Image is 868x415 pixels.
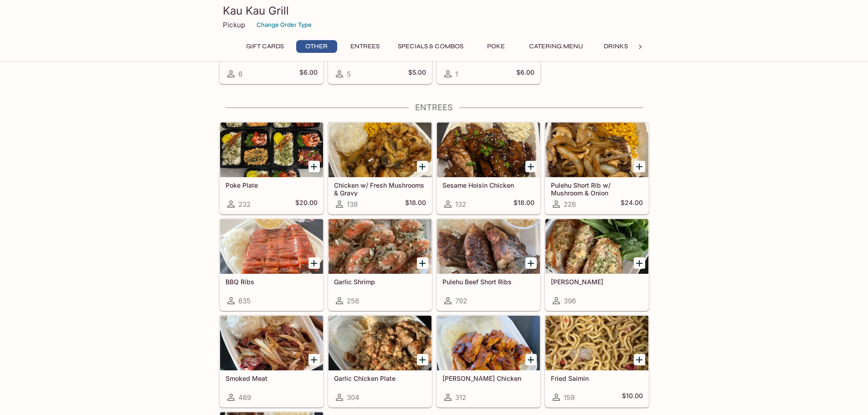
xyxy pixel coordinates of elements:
[220,123,323,177] div: Poke Plate
[621,199,643,210] h5: $24.00
[442,181,534,189] h5: Sesame Hoisin Chicken
[219,102,649,113] h4: Entrees
[393,40,468,53] button: Specials & Combos
[347,393,360,402] span: 304
[328,219,432,311] a: Garlic Shrimp256
[634,354,645,365] button: Add Fried Saimin
[223,4,646,18] h3: Kau Kau Grill
[226,374,318,382] h5: Smoked Meat
[551,278,643,286] h5: [PERSON_NAME]
[525,257,537,269] button: Add Pulehu Beef Short Ribs
[455,297,467,305] span: 792
[525,354,537,365] button: Add Teri Chicken
[514,199,534,210] h5: $18.00
[622,392,643,403] h5: $10.00
[334,181,426,196] h5: Chicken w/ Fresh Mushrooms & Gravy
[596,40,637,53] button: Drinks
[344,40,385,53] button: Entrees
[634,161,645,172] button: Add Pulehu Short Rib w/ Mushroom & Onion
[308,354,320,365] button: Add Smoked Meat
[442,374,534,382] h5: [PERSON_NAME] Chicken
[564,393,575,402] span: 159
[241,40,289,53] button: Gift Cards
[226,278,318,286] h5: BBQ Ribs
[516,68,534,79] h5: $6.00
[238,200,251,209] span: 232
[442,278,534,286] h5: Pulehu Beef Short Ribs
[417,354,428,365] button: Add Garlic Chicken Plate
[334,374,426,382] h5: Garlic Chicken Plate
[455,200,466,209] span: 132
[455,393,466,402] span: 312
[308,161,320,172] button: Add Poke Plate
[408,68,426,79] h5: $5.00
[226,181,318,189] h5: Poke Plate
[296,40,337,53] button: Other
[545,122,649,214] a: Pulehu Short Rib w/ Mushroom & Onion226$24.00
[437,316,540,370] div: Teri Chicken
[328,315,432,407] a: Garlic Chicken Plate304
[551,181,643,196] h5: Pulehu Short Rib w/ Mushroom & Onion
[405,199,426,210] h5: $18.00
[476,40,517,53] button: Poke
[417,161,428,172] button: Add Chicken w/ Fresh Mushrooms & Gravy
[417,257,428,269] button: Add Garlic Shrimp
[437,219,540,311] a: Pulehu Beef Short Ribs792
[437,123,540,177] div: Sesame Hoisin Chicken
[334,278,426,286] h5: Garlic Shrimp
[347,70,351,78] span: 5
[238,297,251,305] span: 635
[329,316,431,370] div: Garlic Chicken Plate
[223,20,245,29] p: Pickup
[252,18,316,32] button: Change Order Type
[238,393,251,402] span: 469
[220,122,324,214] a: Poke Plate232$20.00
[524,40,588,53] button: Catering Menu
[564,297,576,305] span: 396
[545,123,648,177] div: Pulehu Short Rib w/ Mushroom & Onion
[437,219,540,274] div: Pulehu Beef Short Ribs
[545,219,648,274] div: Garlic Ahi
[455,70,458,78] span: 1
[545,316,648,370] div: Fried Saimin
[634,257,645,269] button: Add Garlic Ahi
[525,161,537,172] button: Add Sesame Hoisin Chicken
[545,219,649,311] a: [PERSON_NAME]396
[238,70,242,78] span: 6
[295,199,318,210] h5: $20.00
[308,257,320,269] button: Add BBQ Ribs
[299,68,318,79] h5: $6.00
[220,315,324,407] a: Smoked Meat469
[347,200,358,209] span: 138
[437,122,540,214] a: Sesame Hoisin Chicken132$18.00
[220,219,324,311] a: BBQ Ribs635
[564,200,576,209] span: 226
[551,374,643,382] h5: Fried Saimin
[437,315,540,407] a: [PERSON_NAME] Chicken312
[220,316,323,370] div: Smoked Meat
[545,315,649,407] a: Fried Saimin159$10.00
[329,219,431,274] div: Garlic Shrimp
[220,219,323,274] div: BBQ Ribs
[347,297,359,305] span: 256
[329,123,431,177] div: Chicken w/ Fresh Mushrooms & Gravy
[328,122,432,214] a: Chicken w/ Fresh Mushrooms & Gravy138$18.00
